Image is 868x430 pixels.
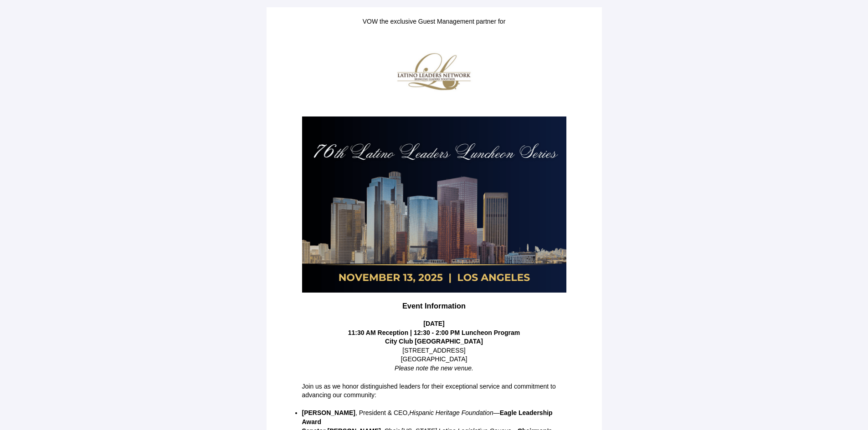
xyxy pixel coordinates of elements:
em: Please note the new venue. [395,364,473,372]
strong: [DATE] [423,320,444,327]
strong: City Club [GEOGRAPHIC_DATA] [385,338,483,345]
em: Hispanic Heritage Foundation [409,409,493,416]
p: , President & CEO, — [302,409,566,426]
p: Join us as we honor distinguished leaders for their exceptional service and commitment to advanci... [302,382,566,400]
p: [STREET_ADDRESS] [GEOGRAPHIC_DATA] [302,337,566,373]
strong: [PERSON_NAME] [302,409,355,416]
strong: 11:30 AM Reception | 12:30 - 2:00 PM Luncheon Program [348,329,520,336]
strong: Eagle Leadership Award [302,409,553,425]
p: VOW the exclusive Guest Management partner for [302,17,566,26]
strong: Event Information [402,302,466,310]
